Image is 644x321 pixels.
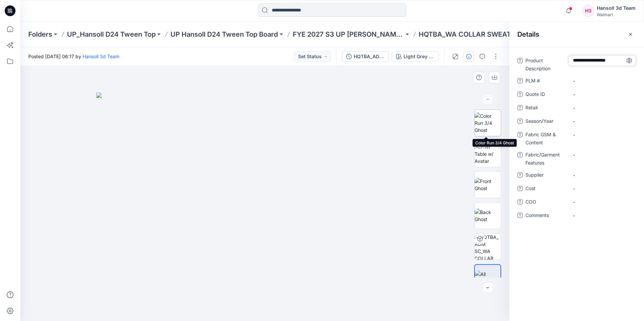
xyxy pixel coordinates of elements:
[392,51,439,62] button: Light Grey HTR
[525,104,566,113] span: Retail
[67,30,156,39] a: UP_Hansoll D24 Tween Top
[293,30,404,39] a: FYE 2027 S3 UP [PERSON_NAME] TOP
[404,53,434,60] div: Light Grey HTR
[83,53,119,59] a: Hansoll 3d Team
[525,184,566,194] span: Cost
[342,51,389,62] button: HQTBA_ADM FC_WA COLLAR SWEATSHIRT
[170,30,278,39] a: UP Hansoll D24 Tween Top Board
[525,131,566,147] span: Fabric GSM & Content
[573,172,632,179] span: -
[525,77,566,86] span: PLM #
[475,271,501,285] img: All colorways
[573,131,632,138] span: -
[573,151,632,158] span: -
[573,212,632,219] span: -
[573,91,632,98] span: -
[597,4,636,12] div: Hansoll 3d Team
[475,143,501,165] img: Turn Table w/ Avatar
[573,118,632,125] span: -
[573,185,632,192] span: -
[28,53,119,60] span: Posted [DATE] 06:17 by
[475,234,501,260] img: HQTBA_ADM SC_WA COLLAR SWEATSHIRT Light Grey HTR
[582,5,594,17] div: H3
[525,57,566,73] span: Product Description
[525,117,566,127] span: Season/Year
[525,198,566,207] span: COO
[525,151,566,167] span: Fabric/Garment Features
[463,51,474,62] button: Details
[573,77,632,84] span: -
[419,30,530,39] p: HQTBA_WA COLLAR SWEATSHIRT
[525,90,566,100] span: Quote ID
[28,30,52,39] a: Folders
[597,12,636,17] div: Walmart
[573,199,632,206] span: -
[517,30,539,38] h2: Details
[573,104,632,111] span: -
[525,171,566,180] span: Supplier
[525,211,566,221] span: Comments
[96,93,433,321] img: eyJhbGciOiJIUzI1NiIsImtpZCI6IjAiLCJzbHQiOiJzZXMiLCJ0eXAiOiJKV1QifQ.eyJkYXRhIjp7InR5cGUiOiJzdG9yYW...
[354,53,385,60] div: HQTBA_ADM FC_WA COLLAR SWEATSHIRT
[475,178,501,192] img: Front Ghost
[475,209,501,223] img: Back Ghost
[475,112,501,134] img: Color Run 3/4 Ghost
